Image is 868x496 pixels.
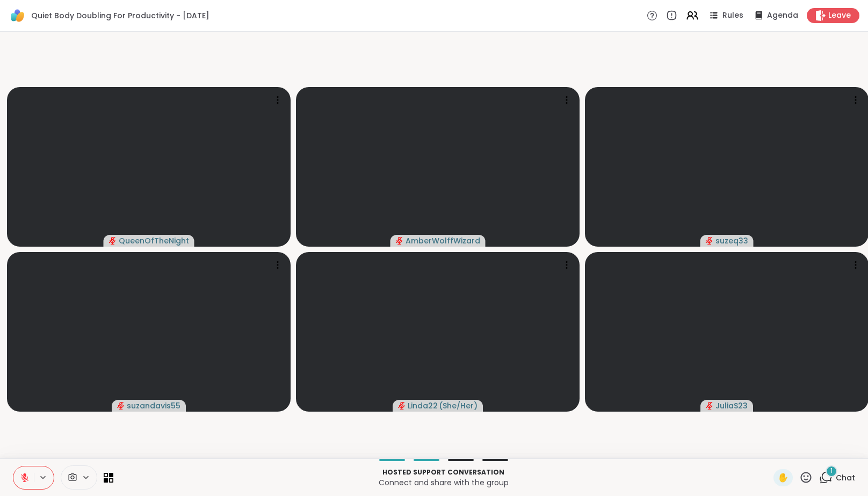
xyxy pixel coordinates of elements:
[120,468,767,477] p: Hosted support conversation
[396,237,403,245] span: audio-muted
[715,400,748,411] span: JuliaS23
[706,402,713,409] span: audio-muted
[836,472,855,483] span: Chat
[439,400,478,411] span: ( She/Her )
[120,477,767,488] p: Connect and share with the group
[706,237,713,245] span: audio-muted
[398,402,406,409] span: audio-muted
[767,10,798,21] span: Agenda
[9,6,27,25] img: ShareWell Logomark
[830,466,833,476] span: 1
[117,402,125,409] span: audio-muted
[406,235,480,246] span: AmberWolffWizard
[119,235,189,246] span: QueenOfTheNight
[109,237,117,245] span: audio-muted
[408,400,438,411] span: Linda22
[828,10,851,21] span: Leave
[778,471,789,484] span: ✋
[722,10,743,21] span: Rules
[127,400,180,411] span: suzandavis55
[31,10,209,21] span: Quiet Body Doubling For Productivity - [DATE]
[715,235,748,246] span: suzeq33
